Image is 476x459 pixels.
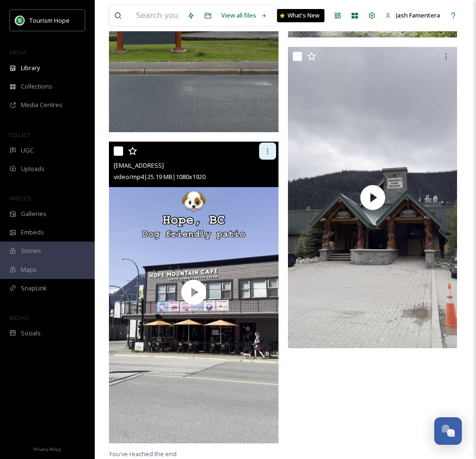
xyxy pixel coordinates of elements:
[21,63,40,72] span: Library
[396,11,440,19] span: Jash Famentera
[21,82,52,91] span: Collections
[29,16,70,25] span: Tourism Hope
[9,49,26,56] span: MEDIA
[109,142,278,443] img: thumbnail
[288,47,458,348] img: thumbnail
[380,6,445,25] a: Jash Famentera
[21,228,44,237] span: Embeds
[21,246,41,255] span: Stories
[21,329,41,338] span: Socials
[21,146,34,155] span: UGC
[277,9,324,22] a: What's New
[34,443,61,454] a: Privacy Policy
[114,161,164,170] span: [EMAIL_ADDRESS]
[21,265,36,274] span: Maps
[9,131,30,138] span: COLLECT
[434,417,462,445] button: Open Chat
[21,100,63,109] span: Media Centres
[21,284,47,293] span: SnapLink
[114,172,206,181] span: video/mp4 | 25.19 MB | 1080 x 1920
[9,195,31,202] span: WIDGETS
[131,5,182,26] input: Search your library
[34,446,61,452] span: Privacy Policy
[9,314,28,321] span: SOCIALS
[216,6,272,25] a: View all files
[21,164,45,173] span: Uploads
[21,209,46,218] span: Galleries
[109,450,177,458] span: You've reached the end
[15,16,25,25] img: logo.png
